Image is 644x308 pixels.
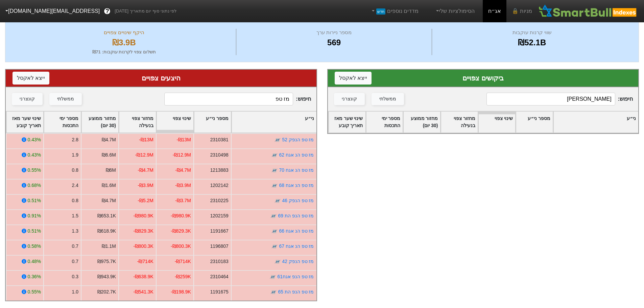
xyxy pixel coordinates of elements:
div: ₪4.7M [102,136,116,143]
a: מדדים נוספיםחדש [367,4,421,18]
img: tase link [274,258,281,265]
span: ? [105,7,109,16]
div: -₪829.3K [133,228,153,235]
a: מז טפ הנפ הת 69 [278,213,314,218]
span: לפי נתוני סוף יום מתאריך [DATE] [115,8,176,15]
div: -₪198.9K [171,288,191,295]
div: 1.3 [72,228,78,235]
div: -₪13M [176,136,191,143]
div: ₪52.1B [434,37,630,49]
div: Toggle SortBy [157,112,193,133]
div: 2.8 [72,136,78,143]
div: -₪980.9K [171,212,191,219]
div: -₪800.3K [133,243,153,250]
a: מז טפ הנפ הת 65 [278,289,314,294]
a: מז טפ הנ אגח 68 [279,183,314,188]
div: -₪829.3K [171,228,191,235]
div: -₪638.9K [133,273,153,280]
div: Toggle SortBy [403,112,440,133]
input: 473 רשומות... [164,93,293,105]
div: -₪3.9M [138,182,153,189]
div: Toggle SortBy [232,112,316,133]
div: 0.8 [72,167,78,174]
div: 1202142 [210,182,229,189]
div: 1196807 [210,243,229,250]
div: 0.68% [28,182,41,189]
div: 0.55% [28,167,41,174]
div: 1202159 [210,212,229,219]
div: 2310225 [210,197,229,204]
span: חיפוש : [486,93,633,105]
div: -₪3.9M [175,182,191,189]
div: 0.3 [72,273,78,280]
div: ממשלתי [57,95,74,103]
input: 96 רשומות... [486,93,615,105]
div: Toggle SortBy [553,112,638,133]
div: 0.8 [72,197,78,204]
div: -₪4.7M [175,167,191,174]
a: מז טפ הנפ אגח61 [277,274,314,279]
div: ₪975.7K [97,258,116,265]
img: tase link [270,289,277,295]
a: הסימולציות שלי [432,4,477,18]
div: היקף שינויים צפויים [14,29,234,37]
a: מז טפ הנ אגח 67 [279,243,314,249]
div: קונצרני [342,95,357,103]
div: 2310381 [210,136,229,143]
div: שווי קרנות עוקבות [434,29,630,37]
div: 0.7 [72,258,78,265]
div: -₪5.2M [138,197,153,204]
img: tase link [271,243,278,250]
div: ₪653.1K [97,212,116,219]
button: ייצא לאקסל [13,72,49,85]
div: Toggle SortBy [478,112,515,133]
img: tase link [271,167,278,174]
div: Toggle SortBy [366,112,403,133]
img: SmartBull [538,4,639,18]
img: tase link [274,197,281,204]
div: -₪541.3K [133,288,153,295]
span: חדש [376,8,385,15]
div: Toggle SortBy [329,112,365,133]
div: ₪6M [106,167,116,174]
div: ₪618.9K [97,228,116,235]
div: -₪12.9M [135,151,153,159]
a: מז טפ הנ אגח 62 [279,152,314,158]
div: קונצרני [20,95,35,103]
div: Toggle SortBy [81,112,118,133]
div: 0.48% [28,258,41,265]
div: 0.43% [28,136,41,143]
div: 0.91% [28,212,41,219]
div: 2310498 [210,151,229,159]
a: מז טפ הנפק 52 [282,137,314,142]
div: ביקושים צפויים [335,73,632,83]
button: ממשלתי [49,93,82,105]
div: -₪714K [175,258,191,265]
div: ₪943.9K [97,273,116,280]
div: 0.7 [72,243,78,250]
div: -₪714K [137,258,153,265]
button: קונצרני [334,93,365,105]
div: 0.43% [28,151,41,159]
a: מז טפ הנ אגח 70 [279,167,314,173]
button: ייצא לאקסל [335,72,372,85]
button: קונצרני [12,93,43,105]
div: ₪202.7K [97,288,116,295]
a: מז טפ הנ אגח 66 [279,228,314,234]
div: 0.55% [28,288,41,295]
div: -₪980.9K [133,212,153,219]
a: מז טפ הנפק 46 [282,198,314,203]
div: ₪3.9B [14,37,234,49]
div: 2310464 [210,273,229,280]
div: 1191675 [210,288,229,295]
div: 2.4 [72,182,78,189]
div: Toggle SortBy [119,112,156,133]
div: 2310183 [210,258,229,265]
div: ממשלתי [379,95,396,103]
div: -₪12.9M [173,151,191,159]
div: 1.9 [72,151,78,159]
img: tase link [274,137,281,143]
img: tase link [271,182,278,189]
div: Toggle SortBy [194,112,231,133]
div: 1213883 [210,167,229,174]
